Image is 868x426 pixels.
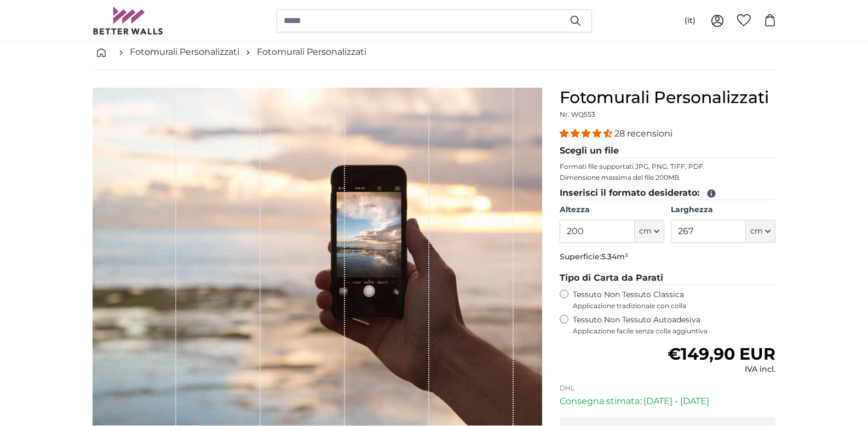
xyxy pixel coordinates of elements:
h1: Fotomurali Personalizzati [560,88,776,107]
p: Formati file supportati JPG, PNG, TIFF, PDF. [560,162,776,171]
span: cm [639,226,652,237]
legend: Scegli un file [560,144,776,158]
p: Superficie: [560,252,776,263]
p: Dimensione massima del file 200MB. [560,173,776,182]
span: €149,90 EUR [668,344,775,364]
span: 5.34m² [601,252,628,262]
legend: Inserisci il formato desiderato: [560,186,776,200]
a: Fotomurali Personalizzati [257,46,366,59]
span: 28 recensioni [614,128,672,139]
label: Larghezza [671,205,775,215]
a: Fotomurali Personalizzati [130,46,239,59]
div: IVA incl. [668,364,775,375]
span: Nr. WQ553 [560,110,595,118]
p: DHL [560,384,776,393]
nav: breadcrumbs [93,35,776,70]
img: Betterwalls [93,7,164,35]
span: Applicazione facile senza colla aggiuntiva [573,327,776,336]
button: cm [746,220,775,243]
span: Applicazione tradizionale con colla [573,302,776,310]
legend: Tipo di Carta da Parati [560,271,776,285]
label: Tessuto Non Tessuto Classica [573,289,776,310]
p: Consegna stimata: [DATE] - [DATE] [560,395,776,408]
span: 4.32 stars [560,128,614,139]
button: cm [635,220,664,243]
button: (it) [676,11,704,31]
label: Altezza [560,205,664,215]
label: Tessuto Non Tessuto Autoadesiva [573,315,776,336]
span: cm [750,226,763,237]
